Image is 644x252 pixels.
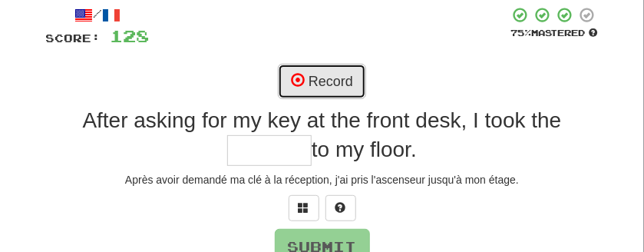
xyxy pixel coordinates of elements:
span: Score: [46,31,101,45]
span: to my floor. [312,138,417,161]
span: 75 % [510,28,531,38]
button: Switch sentence to multiple choice alt+p [289,195,319,221]
span: 128 [111,26,150,45]
button: Record [278,64,366,99]
div: / [46,6,150,25]
button: Single letter hint - you only get 1 per sentence and score half the points! alt+h [325,195,356,221]
span: After asking for my key at the front desk, I took the [82,108,561,132]
div: Mastered [510,27,599,39]
div: Après avoir demandé ma clé à la réception, j'ai pris l'ascenseur jusqu'à mon étage. [46,172,599,187]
